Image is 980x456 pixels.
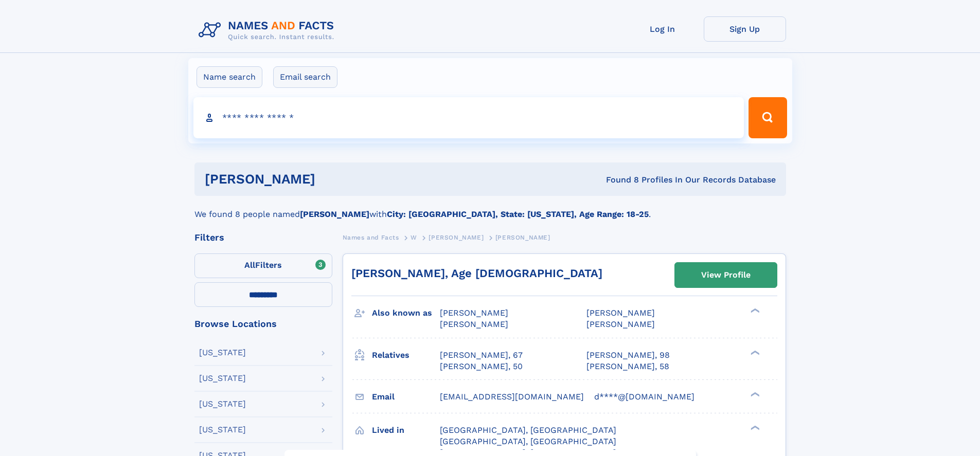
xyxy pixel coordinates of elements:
[343,231,399,244] a: Names and Facts
[586,350,670,361] a: [PERSON_NAME], 98
[372,346,440,364] h3: Relatives
[194,16,343,44] img: Logo Names and Facts
[440,361,523,372] a: [PERSON_NAME], 50
[372,304,440,322] h3: Also known as
[194,319,332,329] div: Browse Locations
[411,231,417,244] a: W
[495,234,550,241] span: [PERSON_NAME]
[586,308,655,318] span: [PERSON_NAME]
[300,209,369,219] b: [PERSON_NAME]
[193,97,744,138] input: search input
[199,426,246,434] div: [US_STATE]
[429,231,484,244] a: [PERSON_NAME]
[273,66,337,88] label: Email search
[701,263,751,287] div: View Profile
[749,97,787,138] button: Search Button
[586,361,669,372] a: [PERSON_NAME], 58
[748,349,760,356] div: ❯
[199,400,246,408] div: [US_STATE]
[194,253,332,278] label: Filters
[244,260,255,270] span: All
[440,425,616,435] span: [GEOGRAPHIC_DATA], [GEOGRAPHIC_DATA]
[194,233,332,242] div: Filters
[429,234,484,241] span: [PERSON_NAME]
[621,16,704,42] a: Log In
[372,388,440,406] h3: Email
[440,436,616,446] span: [GEOGRAPHIC_DATA], [GEOGRAPHIC_DATA]
[748,307,760,314] div: ❯
[440,350,523,361] a: [PERSON_NAME], 67
[675,263,777,287] a: View Profile
[199,349,246,357] div: [US_STATE]
[586,319,655,329] span: [PERSON_NAME]
[411,234,417,241] span: W
[440,308,508,318] span: [PERSON_NAME]
[372,422,440,439] h3: Lived in
[748,391,760,397] div: ❯
[197,66,262,88] label: Name search
[460,174,776,186] div: Found 8 Profiles In Our Records Database
[194,196,786,221] div: We found 8 people named with .
[351,267,602,280] a: [PERSON_NAME], Age [DEMOGRAPHIC_DATA]
[748,424,760,431] div: ❯
[199,374,246,382] div: [US_STATE]
[205,173,461,186] h1: [PERSON_NAME]
[704,16,786,42] a: Sign Up
[440,392,584,402] span: [EMAIL_ADDRESS][DOMAIN_NAME]
[387,209,649,219] b: City: [GEOGRAPHIC_DATA], State: [US_STATE], Age Range: 18-25
[440,319,508,329] span: [PERSON_NAME]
